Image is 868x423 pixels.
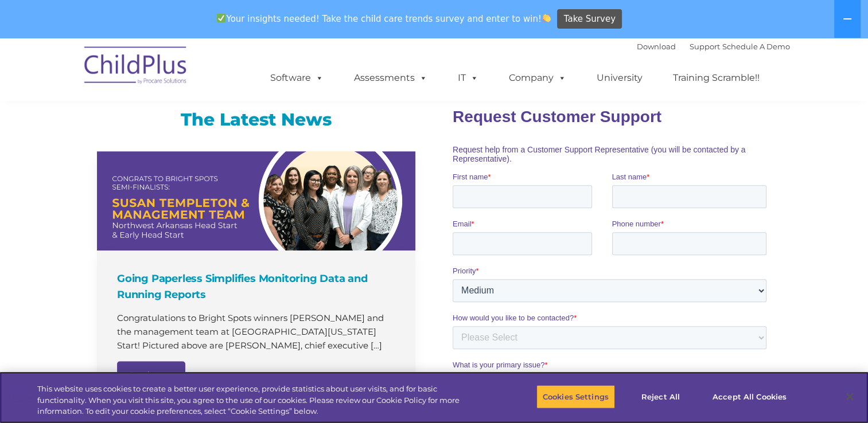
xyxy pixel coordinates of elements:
a: Company [497,66,578,89]
a: Schedule A Demo [722,42,790,51]
a: Take Survey [557,9,622,29]
a: IT [446,66,490,89]
a: Training Scramble!! [661,66,771,89]
a: Software [259,66,335,89]
button: Cookies Settings [536,385,615,409]
a: Support [690,42,720,51]
img: 👏 [542,14,551,22]
font: | [637,42,790,51]
img: ChildPlus by Procare Solutions [79,38,193,96]
img: ✅ [217,14,225,22]
a: Download [637,42,676,51]
button: Close [837,384,862,409]
h4: Going Paperless Simplifies Monitoring Data and Running Reports [117,271,398,303]
a: University [585,66,654,89]
p: Congratulations to Bright Spots winners [PERSON_NAME] and the management team at [GEOGRAPHIC_DATA... [117,311,398,352]
a: Read more [117,361,185,389]
div: This website uses cookies to create a better user experience, provide statistics about user visit... [37,383,477,417]
span: Take Survey [564,9,616,29]
h3: The Latest News [97,108,415,131]
a: Assessments [342,66,439,89]
button: Accept All Cookies [706,385,793,409]
button: Reject All [625,385,696,409]
span: Your insights needed! Take the child care trends survey and enter to win! [212,7,556,30]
